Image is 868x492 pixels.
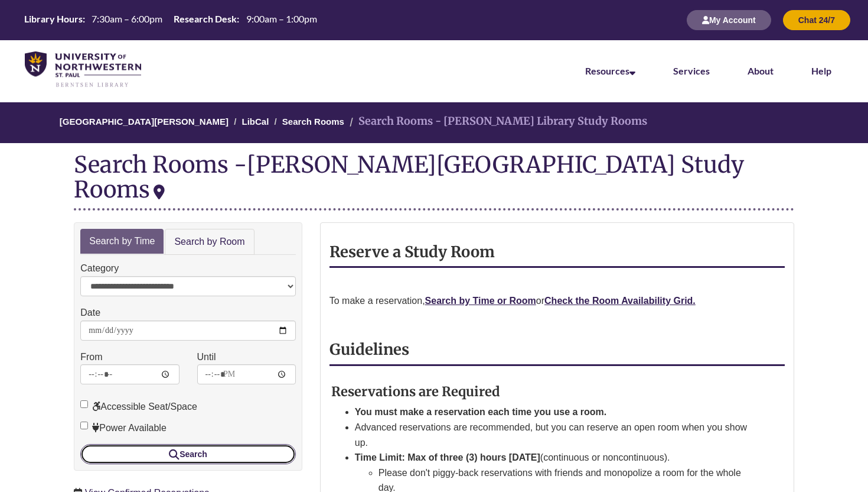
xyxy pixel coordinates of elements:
[355,452,540,462] strong: Time Limit: Max of three (3) hours [DATE]
[783,10,850,30] button: Chat 24/7
[80,305,100,321] label: Date
[282,116,344,127] a: Search Rooms
[331,383,500,400] strong: Reservations are Required
[80,422,88,429] input: Power Available
[687,15,771,25] a: My Account
[80,399,197,415] label: Accessible Seat/Space
[197,349,216,365] label: Until
[80,444,296,464] button: Search
[329,293,785,309] p: To make a reservation, or
[687,10,771,30] button: My Account
[92,13,162,24] span: 7:30am – 6:00pm
[80,420,167,436] label: Power Available
[425,296,536,306] a: Search by Time or Room
[673,65,710,76] a: Services
[347,113,647,130] li: Search Rooms - [PERSON_NAME] Library Study Rooms
[585,65,635,76] a: Resources
[80,349,102,365] label: From
[80,261,119,276] label: Category
[242,116,269,127] a: LibCal
[60,116,229,127] a: [GEOGRAPHIC_DATA][PERSON_NAME]
[748,65,774,76] a: About
[246,13,317,24] span: 9:00am – 1:00pm
[355,407,607,417] strong: You must make a reservation each time you use a room.
[19,12,321,27] table: Hours Today
[783,15,850,25] a: Chat 24/7
[811,65,831,76] a: Help
[19,12,87,25] th: Library Hours:
[165,229,254,255] a: Search by Room
[544,296,696,306] a: Check the Room Availability Grid.
[74,150,744,203] div: [PERSON_NAME][GEOGRAPHIC_DATA] Study Rooms
[355,420,756,450] li: Advanced reservations are recommended, but you can reserve an open room when you show up.
[80,400,88,408] input: Accessible Seat/Space
[19,12,321,28] a: Hours Today
[74,102,794,143] nav: Breadcrumb
[74,152,794,210] div: Search Rooms -
[329,242,495,261] strong: Reserve a Study Room
[169,12,241,25] th: Research Desk:
[80,229,164,254] a: Search by Time
[329,340,409,359] strong: Guidelines
[25,51,141,88] img: UNWSP Library Logo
